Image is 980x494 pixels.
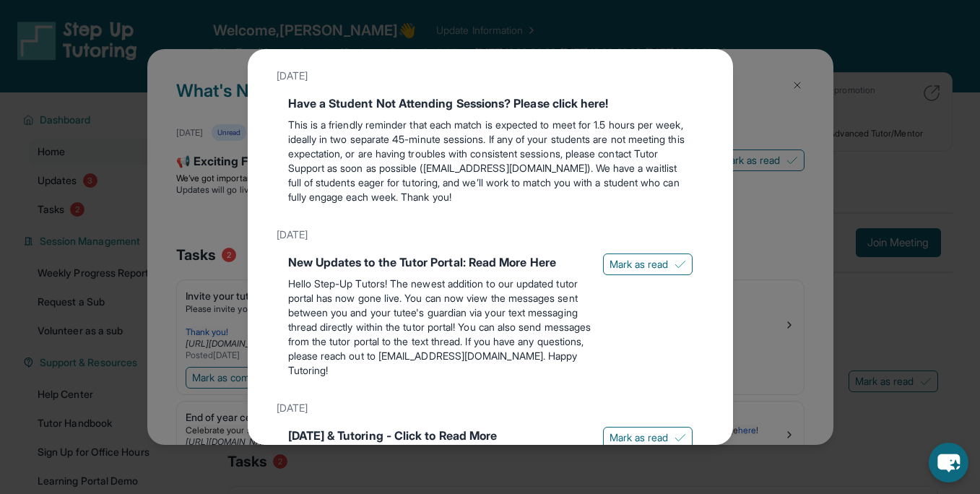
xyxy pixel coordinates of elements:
[288,118,693,204] p: This is a friendly reminder that each match is expected to meet for 1.5 hours per week, ideally i...
[288,253,591,271] div: New Updates to the Tutor Portal: Read More Here
[288,277,591,378] p: Hello Step-Up Tutors! The newest addition to our updated tutor portal has now gone live. You can ...
[675,259,686,270] img: Mark as read
[675,432,686,443] img: Mark as read
[288,95,693,112] div: Have a Student Not Attending Sessions? Please click here!
[929,443,968,482] button: chat-button
[277,395,704,421] div: [DATE]
[277,222,704,248] div: [DATE]
[288,427,591,444] div: [DATE] & Tutoring - Click to Read More
[603,253,693,275] button: Mark as read
[610,430,669,445] span: Mark as read
[603,427,693,448] button: Mark as read
[277,63,704,89] div: [DATE]
[610,257,669,272] span: Mark as read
